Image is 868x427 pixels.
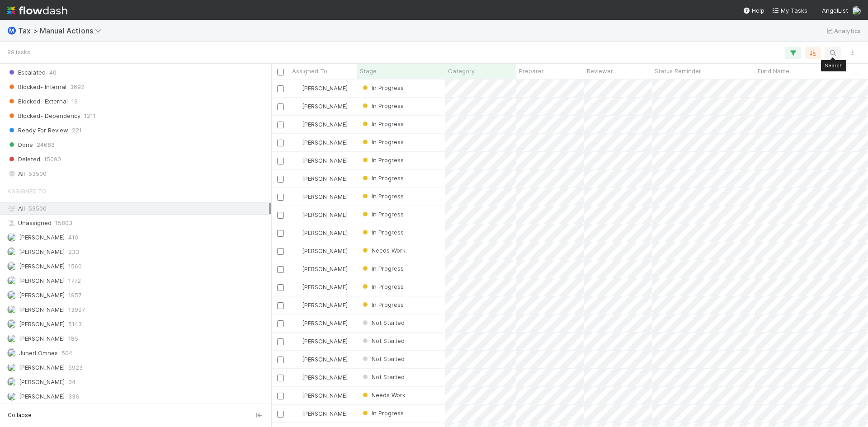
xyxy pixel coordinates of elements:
[302,356,348,363] span: [PERSON_NAME]
[19,364,65,371] span: [PERSON_NAME]
[277,176,284,183] input: Toggle Row Selected
[68,391,79,402] span: 336
[302,410,348,417] span: [PERSON_NAME]
[293,338,301,345] img: avatar_cfa6ccaa-c7d9-46b3-b608-2ec56ecf97ad.png
[68,275,81,286] span: 1772
[825,25,861,36] a: Analytics
[19,234,65,241] span: [PERSON_NAME]
[61,347,72,359] span: 504
[302,338,348,345] span: [PERSON_NAME]
[292,66,327,75] span: Assigned To
[68,232,78,243] span: 410
[293,175,301,182] img: avatar_cfa6ccaa-c7d9-46b3-b608-2ec56ecf97ad.png
[19,335,65,342] span: [PERSON_NAME]
[277,338,284,345] input: Toggle Row Selected
[7,168,269,179] div: All
[28,205,47,212] span: 53500
[361,246,406,255] div: Needs Work
[361,372,405,381] div: Not Started
[19,349,58,357] span: Junerl Omnes
[361,211,404,218] span: In Progress
[743,6,764,15] div: Help
[655,66,701,75] span: Status Reminder
[302,175,348,182] span: [PERSON_NAME]
[84,110,96,122] span: 1211
[277,248,284,255] input: Toggle Row Selected
[7,377,16,386] img: avatar_5106bb14-94e9-4897-80de-6ae81081f36d.png
[7,48,30,56] small: 99 tasks
[361,265,404,272] span: In Progress
[519,66,544,75] span: Preparer
[277,284,284,291] input: Toggle Row Selected
[293,84,301,92] img: avatar_d45d11ee-0024-4901-936f-9df0a9cc3b4e.png
[8,411,32,419] span: Collapse
[772,6,807,15] a: My Tasks
[68,304,85,315] span: 13997
[293,193,301,200] img: avatar_cfa6ccaa-c7d9-46b3-b608-2ec56ecf97ad.png
[19,248,65,255] span: [PERSON_NAME]
[361,84,404,91] span: In Progress
[293,265,301,272] img: avatar_e41e7ae5-e7d9-4d8d-9f56-31b0d7a2f4fd.png
[7,139,33,150] span: Done
[7,96,68,107] span: Blocked- External
[361,101,404,110] div: In Progress
[361,409,404,417] span: In Progress
[361,264,404,273] div: In Progress
[293,211,301,218] img: avatar_cfa6ccaa-c7d9-46b3-b608-2ec56ecf97ad.png
[293,264,348,273] div: [PERSON_NAME]
[293,120,348,129] div: [PERSON_NAME]
[302,139,348,146] span: [PERSON_NAME]
[7,334,16,343] img: avatar_c8e523dd-415a-4cf0-87a3-4b787501e7b6.png
[302,84,348,92] span: [PERSON_NAME]
[7,291,16,300] img: avatar_e41e7ae5-e7d9-4d8d-9f56-31b0d7a2f4fd.png
[361,119,404,128] div: In Progress
[361,174,404,182] span: In Progress
[361,354,405,363] div: Not Started
[7,276,16,285] img: avatar_cfa6ccaa-c7d9-46b3-b608-2ec56ecf97ad.png
[293,374,301,381] img: avatar_cfa6ccaa-c7d9-46b3-b608-2ec56ecf97ad.png
[302,247,348,254] span: [PERSON_NAME]
[758,66,789,75] span: Fund Name
[277,158,284,164] input: Toggle Row Selected
[293,373,348,382] div: [PERSON_NAME]
[361,229,404,236] span: In Progress
[55,217,72,229] span: 15803
[302,265,348,272] span: [PERSON_NAME]
[277,375,284,381] input: Toggle Row Selected
[277,69,284,75] input: Toggle All Rows Selected
[361,337,405,344] span: Not Started
[277,411,284,418] input: Toggle Row Selected
[293,103,301,110] img: avatar_d45d11ee-0024-4901-936f-9df0a9cc3b4e.png
[293,301,301,309] img: avatar_cfa6ccaa-c7d9-46b3-b608-2ec56ecf97ad.png
[361,156,404,164] span: In Progress
[293,283,301,291] img: avatar_cfa6ccaa-c7d9-46b3-b608-2ec56ecf97ad.png
[7,233,16,242] img: avatar_55a2f090-1307-4765-93b4-f04da16234ba.png
[277,140,284,146] input: Toggle Row Selected
[293,139,301,146] img: avatar_d45d11ee-0024-4901-936f-9df0a9cc3b4e.png
[68,333,78,344] span: 185
[28,168,47,179] span: 53500
[293,356,301,363] img: avatar_cfa6ccaa-c7d9-46b3-b608-2ec56ecf97ad.png
[7,247,16,256] img: avatar_45ea4894-10ca-450f-982d-dabe3bd75b0b.png
[361,247,406,254] span: Needs Work
[277,122,284,128] input: Toggle Row Selected
[7,348,16,357] img: avatar_de77a991-7322-4664-a63d-98ba485ee9e0.png
[293,246,348,255] div: [PERSON_NAME]
[587,66,613,75] span: Reviewer
[361,120,404,127] span: In Progress
[7,125,68,136] span: Ready For Review
[361,174,404,183] div: In Progress
[68,376,75,388] span: 34
[7,392,16,401] img: avatar_85833754-9fc2-4f19-a44b-7938606ee299.png
[361,319,405,326] span: Not Started
[277,266,284,273] input: Toggle Row Selected
[361,83,404,92] div: In Progress
[277,194,284,201] input: Toggle Row Selected
[277,302,284,309] input: Toggle Row Selected
[7,81,66,93] span: Blocked- Internal
[293,157,301,164] img: avatar_e41e7ae5-e7d9-4d8d-9f56-31b0d7a2f4fd.png
[19,263,65,270] span: [PERSON_NAME]
[293,410,301,417] img: avatar_e41e7ae5-e7d9-4d8d-9f56-31b0d7a2f4fd.png
[361,102,404,109] span: In Progress
[68,362,83,373] span: 5923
